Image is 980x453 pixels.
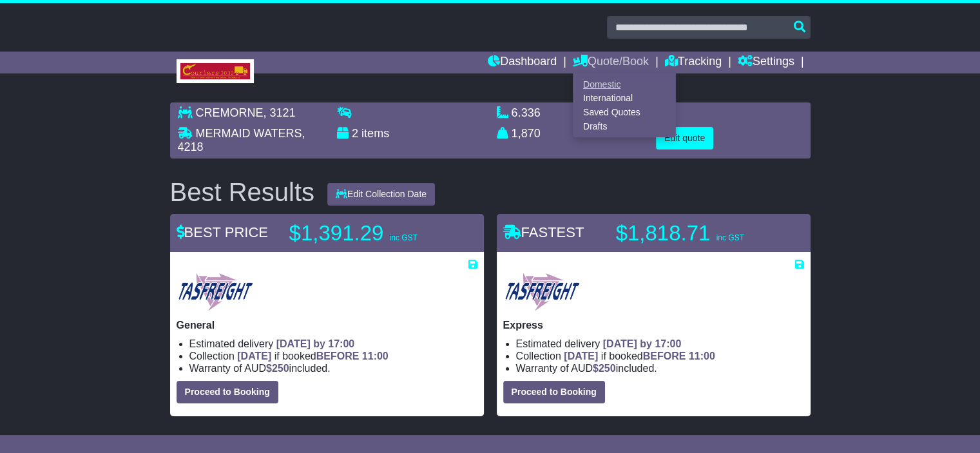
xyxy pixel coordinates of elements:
[603,338,682,349] span: [DATE] by 17:00
[177,381,278,403] button: Proceed to Booking
[189,338,477,350] li: Estimated delivery
[164,178,322,206] div: Best Results
[196,127,302,140] span: MERMAID WATERS
[177,319,477,331] p: General
[503,381,605,403] button: Proceed to Booking
[616,220,777,246] p: $1,818.71
[389,233,417,242] span: inc GST
[488,52,557,73] a: Dashboard
[327,183,435,206] button: Edit Collection Date
[177,271,255,313] img: Tasfreight: General
[361,127,389,140] span: items
[573,106,675,120] a: Saved Quotes
[266,363,289,374] span: $
[665,52,722,73] a: Tracking
[237,351,388,361] span: if booked
[643,351,686,361] span: BEFORE
[189,350,477,362] li: Collection
[196,106,264,119] span: CREMORNE
[512,127,541,140] span: 1,870
[177,224,268,240] span: BEST PRICE
[516,350,804,362] li: Collection
[362,351,389,361] span: 11:00
[738,52,794,73] a: Settings
[689,351,715,361] span: 11:00
[516,362,804,374] li: Warranty of AUD included.
[564,351,598,361] span: [DATE]
[512,106,541,119] span: 6.336
[716,233,744,242] span: inc GST
[573,73,676,137] div: Quote/Book
[503,271,581,313] img: Tasfreight: Express
[289,220,450,246] p: $1,391.29
[503,224,584,240] span: FASTEST
[316,351,360,361] span: BEFORE
[264,106,296,119] span: , 3121
[237,351,271,361] span: [DATE]
[272,363,289,374] span: 250
[189,362,477,374] li: Warranty of AUD included.
[516,338,804,350] li: Estimated delivery
[276,338,355,349] span: [DATE] by 17:00
[593,363,616,374] span: $
[573,52,649,73] a: Quote/Book
[178,127,305,154] span: , 4218
[503,319,804,331] p: Express
[656,127,713,149] button: Edit quote
[599,363,616,374] span: 250
[573,92,675,106] a: International
[564,351,715,361] span: if booked
[352,127,358,140] span: 2
[573,77,675,92] a: Domestic
[573,119,675,133] a: Drafts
